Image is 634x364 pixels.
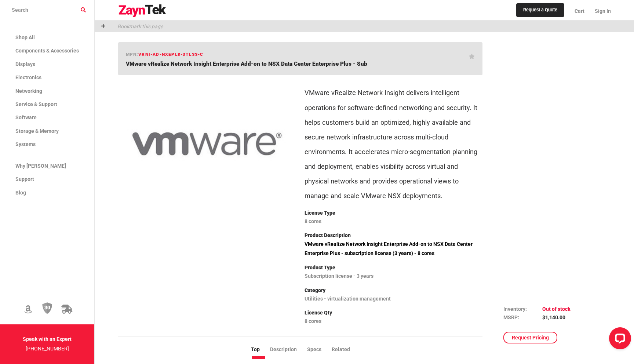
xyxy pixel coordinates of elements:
[305,294,482,304] p: Utilities - virtualization management
[603,324,634,355] iframe: LiveChat chat widget
[305,240,482,259] p: VMware vRealize Network Insight Enterprise Add-on to NSX Data Center Enterprise Plus - subscripti...
[569,2,590,20] a: Cart
[42,302,52,314] img: 30 Day Return Policy
[305,85,482,203] p: VMware vRealize Network Insight delivers intelligent operations for software-defined networking a...
[15,61,35,67] span: Displays
[503,305,542,313] td: Inventory
[542,306,571,312] span: Out of stock
[15,48,79,54] span: Components & Accessories
[305,263,482,273] p: Product Type
[15,163,66,169] span: Why [PERSON_NAME]
[305,272,482,281] p: Subscription license - 3 years
[124,81,290,206] img: VRNI-AD-NXEPL8-3TLSS-C -- VMware vRealize Network Insight Enterprise Add-on to NSX Data Center En...
[112,21,163,32] p: Bookmark this page
[305,317,482,326] p: 8 cores
[15,141,36,147] span: Systems
[305,286,482,295] p: Category
[15,88,42,94] span: Networking
[305,308,482,318] p: License Qty
[503,332,557,343] a: Request Pricing
[15,34,35,40] span: Shop All
[118,4,167,18] img: logo
[26,346,69,352] a: [PHONE_NUMBER]
[126,51,204,58] h6: mpn:
[305,231,482,240] p: Product Description
[15,176,34,182] span: Support
[542,313,571,321] td: $1,140.00
[15,190,26,196] span: Blog
[503,313,542,321] td: MSRP
[305,208,482,218] p: License Type
[307,346,332,354] li: Specs
[126,61,367,67] span: VMware vRealize Network Insight Enterprise Add-on to NSX Data Center Enterprise Plus - Sub
[15,114,37,120] span: Software
[23,336,72,342] strong: Speak with an Expert
[15,74,41,80] span: Electronics
[15,128,59,134] span: Storage & Memory
[15,101,57,107] span: Service & Support
[575,8,584,14] span: Cart
[251,346,270,354] li: Top
[332,346,360,354] li: Related
[516,3,564,17] a: Request a Quote
[270,346,307,354] li: Description
[305,217,482,226] p: 8 cores
[590,2,611,20] a: Sign In
[138,52,203,57] span: VRNI-AD-NXEPL8-3TLSS-C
